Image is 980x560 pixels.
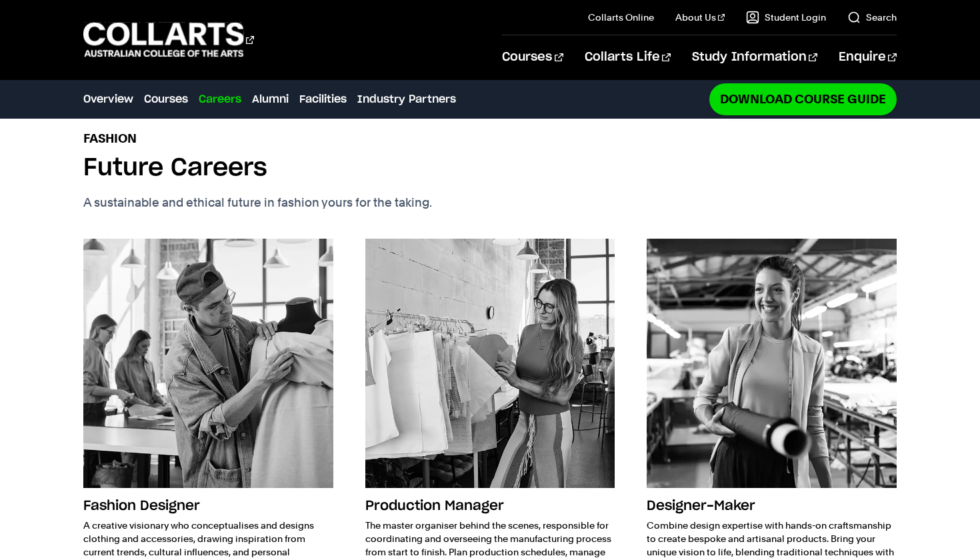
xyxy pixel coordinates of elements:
[502,35,563,79] a: Courses
[83,153,267,183] h2: Future Careers
[588,11,654,24] a: Collarts Online
[847,11,897,24] a: Search
[144,91,188,107] a: Courses
[199,91,241,107] a: Careers
[675,11,725,24] a: About Us
[83,129,137,148] p: Fashion
[365,493,615,519] h3: Production Manager
[647,493,897,519] h3: Designer-Maker
[709,83,897,115] a: Download Course Guide
[839,35,897,79] a: Enquire
[692,35,817,79] a: Study Information
[357,91,456,107] a: Industry Partners
[83,91,133,107] a: Overview
[585,35,671,79] a: Collarts Life
[746,11,826,24] a: Student Login
[83,493,333,519] h3: Fashion Designer
[83,21,254,59] div: Go to homepage
[83,193,492,212] p: A sustainable and ethical future in fashion yours for the taking.
[252,91,289,107] a: Alumni
[299,91,347,107] a: Facilities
